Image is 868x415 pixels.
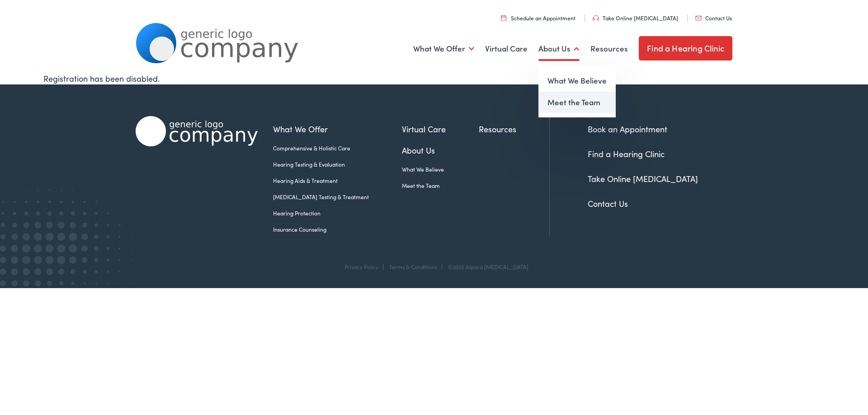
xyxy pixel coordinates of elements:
a: [MEDICAL_DATA] Testing & Treatment [273,193,402,201]
a: What We Believe [538,70,616,92]
a: Take Online [MEDICAL_DATA] [588,173,698,184]
a: Book an Appointment [588,123,667,135]
div: ©2025 Alpaca [MEDICAL_DATA] [443,264,528,270]
a: Contact Us [695,14,732,22]
a: Contact Us [588,198,628,209]
img: utility icon [501,15,506,21]
a: What We Offer [413,32,474,65]
a: About Us [538,32,580,65]
a: What We Offer [273,123,402,135]
img: utility icon [593,15,599,21]
img: Alpaca Audiology [136,116,258,146]
a: Privacy Policy [344,263,378,270]
a: About Us [402,144,479,156]
a: Hearing Testing & Evaluation [273,160,402,168]
a: Hearing Protection [273,209,402,217]
img: utility icon [695,16,702,20]
a: Hearing Aids & Treatment [273,177,402,185]
a: Take Online [MEDICAL_DATA] [593,14,678,22]
a: Terms & Conditions [389,263,437,270]
a: Virtual Care [485,32,528,65]
a: Meet the Team [538,92,616,113]
a: Comprehensive & Holistic Care [273,144,402,152]
a: Find a Hearing Clinic [588,148,665,159]
a: Insurance Counseling [273,225,402,233]
a: Find a Hearing Clinic [639,36,732,61]
a: Resources [590,32,628,65]
a: Virtual Care [402,123,479,135]
a: Resources [479,123,549,135]
a: Meet the Team [402,182,479,190]
a: What We Believe [402,165,479,173]
div: Registration has been disabled. [43,72,825,84]
a: Schedule an Appointment [501,14,576,22]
